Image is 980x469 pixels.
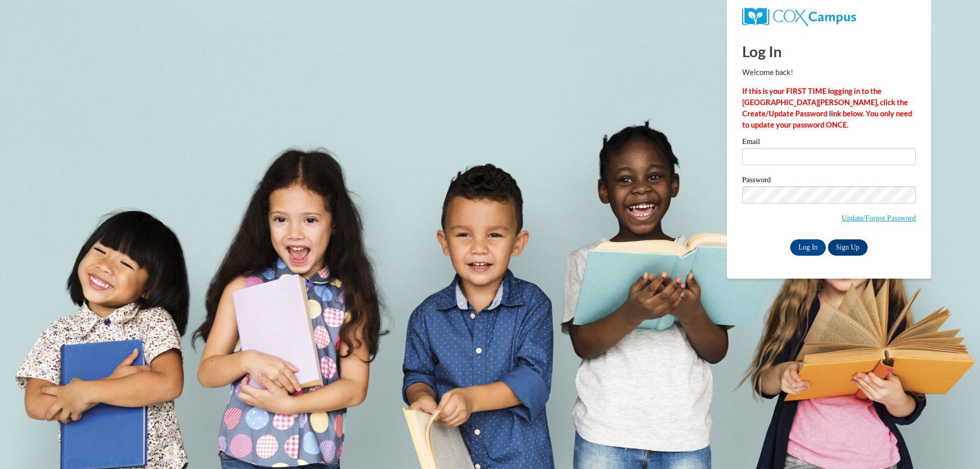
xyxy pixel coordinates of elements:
[742,12,856,20] a: COX Campus
[742,41,916,62] h1: Log In
[790,239,826,256] input: Log In
[828,239,868,256] a: Sign Up
[742,176,916,186] label: Password
[742,67,916,78] p: Welcome back!
[742,138,916,148] label: Email
[742,87,912,129] strong: If this is your FIRST TIME logging in to the [GEOGRAPHIC_DATA][PERSON_NAME], click the Create/Upd...
[742,8,856,26] img: COX Campus
[842,214,916,222] a: Update/Forgot Password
